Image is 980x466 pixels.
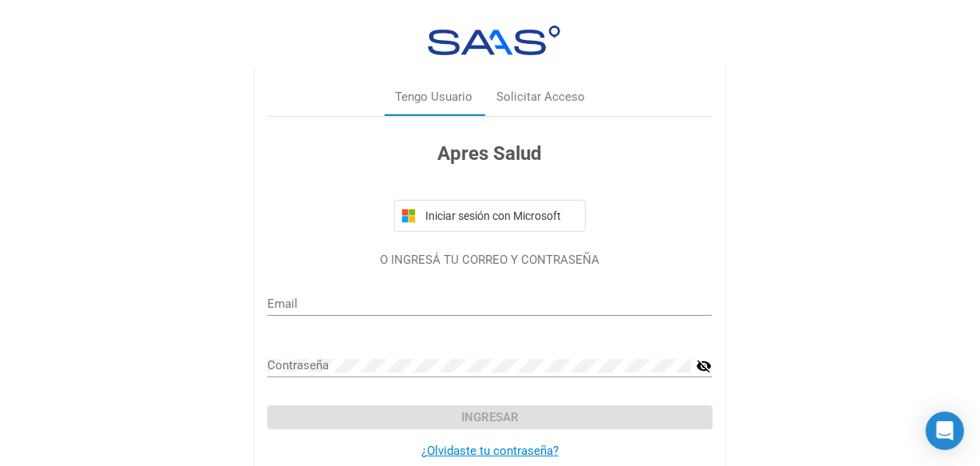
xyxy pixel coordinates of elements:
div: Open Intercom Messenger [926,412,964,450]
button: Ingresar [267,405,712,429]
button: Iniciar sesión con Microsoft [394,200,586,232]
a: ¿Olvidaste tu contraseña? [421,444,559,458]
h3: Apres Salud [267,139,712,168]
span: Iniciar sesión con Microsoft [422,209,579,222]
span: Ingresar [461,410,519,424]
div: Solicitar Acceso [496,88,585,106]
mat-icon: visibility_off [696,356,712,376]
p: O INGRESÁ TU CORREO Y CONTRASEÑA [267,251,712,269]
div: Tengo Usuario [395,88,472,106]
